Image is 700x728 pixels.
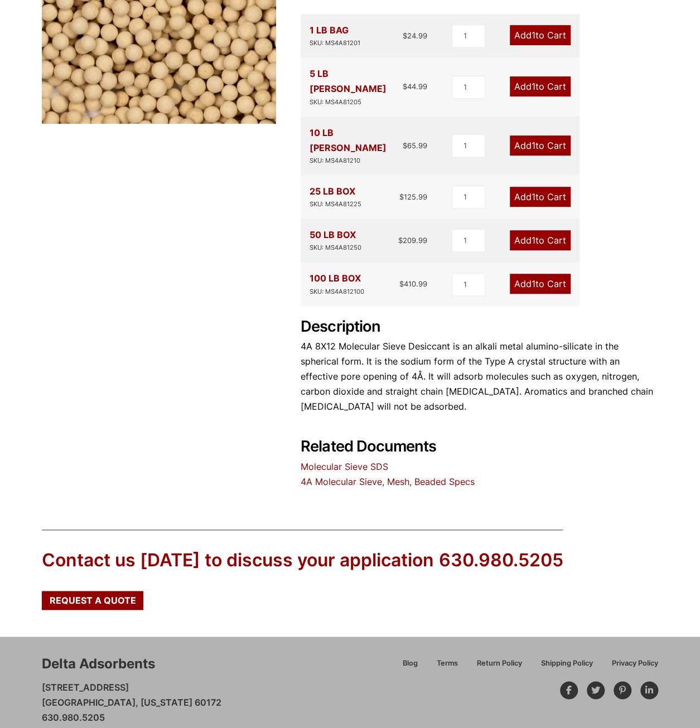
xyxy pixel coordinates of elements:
[310,242,361,253] div: SKU: MS4A81250
[532,278,535,289] span: 1
[532,81,535,92] span: 1
[399,279,404,288] span: $
[403,82,407,91] span: $
[398,236,403,245] span: $
[310,184,361,210] div: 25 LB BOX
[310,271,364,297] div: 100 LB BOX
[398,236,427,245] bdi: 209.99
[532,657,602,677] a: Shipping Policy
[532,191,535,202] span: 1
[393,657,427,677] a: Blog
[310,66,403,107] div: 5 LB [PERSON_NAME]
[541,660,593,667] span: Shipping Policy
[310,125,403,166] div: 10 LB [PERSON_NAME]
[612,660,658,667] span: Privacy Policy
[467,657,532,677] a: Return Policy
[532,140,535,151] span: 1
[510,187,571,207] a: Add1to Cart
[399,279,427,288] bdi: 410.99
[403,82,427,91] bdi: 44.99
[403,31,427,40] bdi: 24.99
[310,199,361,210] div: SKU: MS4A81225
[403,660,418,667] span: Blog
[510,230,571,250] a: Add1to Cart
[42,548,563,573] div: Contact us [DATE] to discuss your application 630.980.5205
[42,591,143,610] a: Request a Quote
[532,235,535,246] span: 1
[510,135,571,156] a: Add1to Cart
[427,657,467,677] a: Terms
[50,596,136,605] span: Request a Quote
[477,660,522,667] span: Return Policy
[532,30,535,41] span: 1
[310,287,364,297] div: SKU: MS4A812100
[310,97,403,108] div: SKU: MS4A81205
[310,156,403,166] div: SKU: MS4A81210
[310,23,360,48] div: 1 LB BAG
[437,660,458,667] span: Terms
[510,25,571,45] a: Add1to Cart
[399,192,404,201] span: $
[403,141,407,150] span: $
[310,38,360,48] div: SKU: MS4A81201
[510,274,571,294] a: Add1to Cart
[301,318,658,336] h2: Description
[301,461,388,472] a: Molecular Sieve SDS
[399,192,427,201] bdi: 125.99
[310,227,361,253] div: 50 LB BOX
[403,141,427,150] bdi: 65.99
[510,76,571,96] a: Add1to Cart
[301,476,475,487] a: 4A Molecular Sieve, Mesh, Beaded Specs
[403,31,407,40] span: $
[602,657,658,677] a: Privacy Policy
[301,339,658,415] p: 4A 8X12 Molecular Sieve Desiccant is an alkali metal alumino-silicate in the spherical form. It i...
[42,654,155,673] div: Delta Adsorbents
